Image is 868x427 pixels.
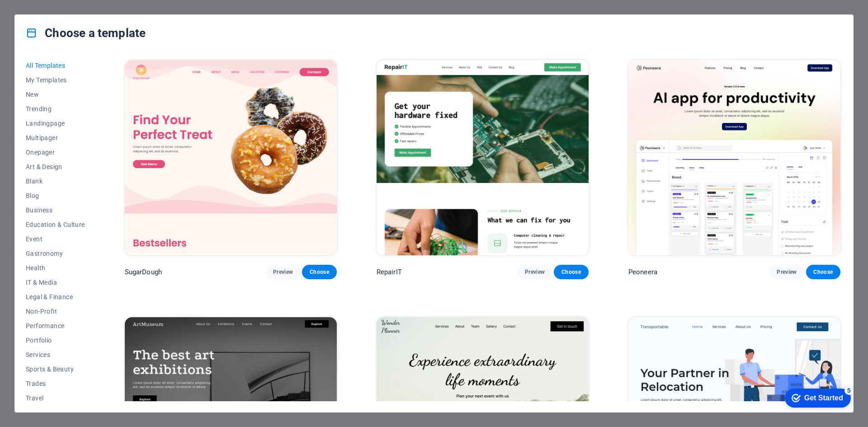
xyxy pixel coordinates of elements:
span: Onepager [26,149,85,156]
div: 5 [67,2,76,11]
span: Blog [26,192,85,199]
span: Choose [309,268,329,276]
div: Get Started [27,10,66,18]
button: Trades [26,376,85,391]
button: Event [26,232,85,246]
span: Preview [777,268,797,276]
img: RepairIT [377,60,589,255]
span: Sports & Beauty [26,366,85,373]
button: Preview [769,265,804,279]
button: Legal & Finance [26,290,85,304]
button: Choose [554,265,588,279]
img: SugarDough [125,60,337,255]
button: Choose [302,265,336,279]
span: New [26,91,85,98]
p: SugarDough [125,267,162,277]
button: New [26,87,85,102]
span: Trades [26,380,85,387]
span: Services [26,351,85,358]
span: Performance [26,322,85,329]
span: Blank [26,178,85,185]
span: Business [26,206,85,214]
button: Health [26,261,85,275]
span: Choose [561,268,581,276]
span: My Templates [26,76,85,84]
button: Gastronomy [26,246,85,261]
button: IT & Media [26,275,85,290]
img: Peoneera [628,60,840,255]
p: RepairIT [377,267,402,277]
button: Multipager [26,131,85,145]
span: Legal & Finance [26,293,85,300]
span: Art & Design [26,163,85,170]
span: All Templates [26,62,85,69]
span: Health [26,264,85,272]
button: Onepager [26,145,85,160]
button: Travel [26,391,85,405]
span: IT & Media [26,279,85,286]
button: Preview [518,265,552,279]
button: Sports & Beauty [26,362,85,376]
button: Education & Culture [26,217,85,232]
span: Portfolio [26,337,85,344]
span: Gastronomy [26,250,85,257]
h4: Choose a template [26,26,146,40]
span: Preview [273,268,293,276]
span: Preview [525,268,545,276]
button: Choose [806,265,840,279]
button: Portfolio [26,333,85,347]
button: Landingpage [26,116,85,131]
div: Get Started 5 items remaining, 0% complete [7,5,73,23]
button: Performance [26,319,85,333]
button: Art & Design [26,160,85,174]
button: Preview [266,265,300,279]
button: Blog [26,188,85,203]
span: Trending [26,105,85,113]
span: Travel [26,394,85,402]
span: Education & Culture [26,221,85,228]
button: Trending [26,102,85,116]
span: Non-Profit [26,308,85,315]
button: Business [26,203,85,217]
button: Blank [26,174,85,188]
span: Multipager [26,134,85,141]
p: Peoneera [628,267,657,277]
button: All Templates [26,58,85,73]
span: Landingpage [26,120,85,127]
button: My Templates [26,73,85,87]
button: Non-Profit [26,304,85,319]
button: Services [26,347,85,362]
span: Event [26,235,85,243]
span: Choose [813,268,833,276]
